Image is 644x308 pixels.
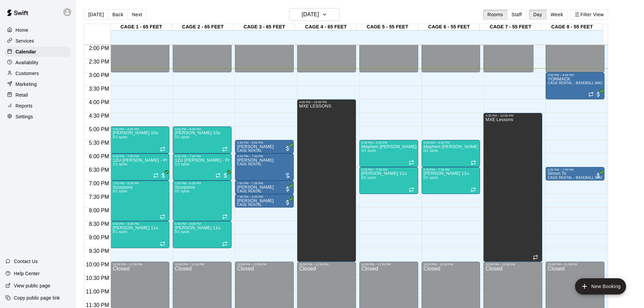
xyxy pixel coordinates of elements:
p: Availability [16,59,39,66]
p: Customers [16,70,39,77]
span: Recurring event [222,146,228,152]
span: 7:00 PM [87,181,111,186]
div: 5:00 PM – 6:00 PM [113,127,167,131]
span: 3:30 PM [87,86,111,92]
div: 4:00 PM – 10:00 PM [299,100,354,104]
span: 6:00 PM [87,153,111,159]
div: 7:30 PM – 8:00 PM [237,195,292,198]
div: 5:00 PM – 6:00 PM [175,127,230,131]
div: CAGE 5 - 55 FEET [357,24,418,30]
span: All customers have paid [222,172,229,179]
button: Back [108,9,128,20]
button: add [575,278,626,294]
span: 1/1 spots filled [175,162,190,166]
span: 9:30 PM [87,248,111,254]
div: 6:30 PM – 7:30 PM [361,168,416,171]
div: 10:00 PM – 11:59 PM [299,263,354,266]
span: 8:00 PM [87,208,111,213]
span: 0/1 spots filled [175,230,190,234]
p: Retail [16,92,28,98]
p: Home [16,27,28,33]
span: 4:30 PM [87,113,111,119]
span: Recurring event [215,173,221,178]
div: 6:30 PM – 7:00 PM [548,168,602,171]
a: Customers [5,68,71,78]
a: Home [5,25,71,35]
div: 7:00 PM – 8:30 PM [113,182,167,185]
span: Recurring event [160,146,165,152]
a: Settings [5,112,71,122]
p: Contact Us [14,258,38,265]
div: 5:00 PM – 6:00 PM: Mayhem Rinella 10u [111,126,169,153]
span: Recurring event [409,160,414,165]
div: 7:00 PM – 8:30 PM [175,182,230,185]
a: Retail [5,90,71,100]
span: Recurring event [409,187,414,192]
a: Reports [5,101,71,111]
span: All customers have paid [595,172,602,179]
span: 5:00 PM [87,126,111,132]
a: Calendar [5,47,71,57]
div: Availability [5,57,71,68]
span: 4:00 PM [87,99,111,105]
div: 10:00 PM – 11:59 PM [237,263,292,266]
span: 0/1 spots filled [113,135,127,139]
span: 1/1 spots filled [113,162,127,166]
div: 10:00 PM – 11:59 PM [175,263,230,266]
span: 2:30 PM [87,59,111,65]
div: 10:00 PM – 11:59 PM [113,263,167,266]
div: 6:00 PM – 7:00 PM [237,155,292,158]
div: 5:30 PM – 6:30 PM [361,141,416,144]
span: 3:00 PM [87,72,111,78]
button: Filter View [570,9,608,20]
button: Week [546,9,568,20]
span: 10:30 PM [84,275,111,281]
button: [DATE] [84,9,108,20]
span: 0/1 spots filled [361,176,376,180]
div: 6:00 PM – 7:00 PM [113,155,167,158]
div: 5:30 PM – 6:00 PM: Anthony DeVito [235,140,294,153]
div: 6:30 PM – 7:30 PM [424,168,478,171]
div: 6:00 PM – 7:00 PM: 12U Guss - Practice [111,153,169,181]
span: 5:30 PM [87,140,111,146]
p: Calendar [16,48,36,55]
span: 0/1 spots filled [361,149,376,152]
span: 8:30 PM [87,221,111,227]
span: 0/1 spots filled [175,189,190,193]
h6: [DATE] [302,10,319,19]
span: 7:30 PM [87,194,111,200]
span: Recurring event [588,92,594,97]
span: Recurring event [153,173,159,178]
span: 9:00 PM [87,235,111,240]
div: 6:30 PM – 7:30 PM: Mayhem Berman 11u [359,167,418,194]
span: CAGE RENTAL [237,162,262,166]
span: Recurring event [160,241,165,246]
p: Settings [16,113,33,120]
div: 5:30 PM – 6:00 PM [237,141,292,144]
p: Marketing [16,81,37,88]
div: 7:00 PM – 7:30 PM: Stan Nedzhetskiy [235,181,294,194]
span: Recurring event [160,214,165,219]
span: 11:30 PM [84,302,111,308]
a: Marketing [5,79,71,89]
span: All customers have paid [160,172,167,179]
span: 2:00 PM [87,45,111,51]
span: 0/1 spots filled [424,176,438,180]
p: Services [16,38,34,44]
span: Recurring event [222,241,228,246]
div: 4:30 PM – 10:00 PM: MXE Lessons [483,113,542,262]
div: 10:00 PM – 11:59 PM [361,263,416,266]
button: Day [529,9,547,20]
div: 7:00 PM – 8:30 PM: Scorpions [173,181,232,221]
div: 7:30 PM – 8:00 PM: John DiMartino [235,194,294,208]
div: 5:30 PM – 6:30 PM: Mayhem Galligan 8u [359,140,418,167]
div: 6:30 PM – 7:00 PM: Simon To [546,167,604,181]
div: 7:00 PM – 8:30 PM: Scorpions [111,181,169,221]
div: CAGE 4 - 65 FEET [295,24,357,30]
p: Reports [16,102,32,109]
p: View public page [14,282,50,289]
